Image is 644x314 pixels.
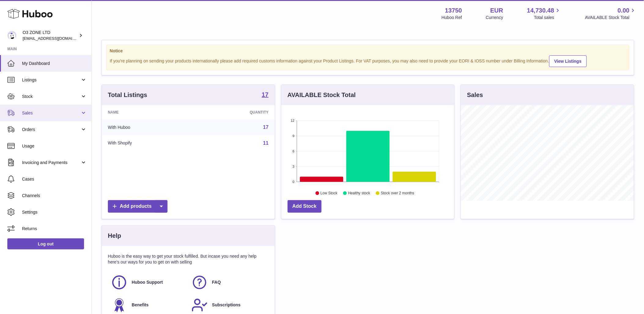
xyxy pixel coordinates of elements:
[102,119,195,135] td: With Huboo
[293,180,294,184] text: 0
[534,15,561,21] span: Total sales
[108,91,147,99] h3: Total Listings
[108,232,121,240] h3: Help
[22,209,87,215] span: Settings
[288,91,356,99] h3: AVAILABLE Stock Total
[212,302,241,308] span: Subscriptions
[22,226,87,232] span: Returns
[381,191,414,196] text: Stock over 2 months
[22,143,87,149] span: Usage
[22,176,87,182] span: Cases
[288,200,322,213] a: Add Stock
[527,6,554,15] span: 14,730.48
[22,127,80,133] span: Orders
[442,15,462,21] div: Huboo Ref
[7,238,84,249] a: Log out
[22,61,87,66] span: My Dashboard
[111,297,185,313] a: Benefits
[22,77,80,83] span: Listings
[263,140,269,146] a: 11
[585,6,637,21] a: 0.00 AVAILABLE Stock Total
[262,92,268,99] a: 17
[22,110,80,116] span: Sales
[22,94,80,99] span: Stock
[262,92,268,98] strong: 17
[293,149,294,153] text: 6
[102,135,195,151] td: With Shopify
[111,274,185,291] a: Huboo Support
[132,302,149,308] span: Benefits
[110,54,626,67] div: If you're planning on sending your products internationally please add required customs informati...
[549,55,587,67] a: View Listings
[321,191,338,196] text: Low Stock
[445,6,462,15] strong: 13750
[110,48,626,54] strong: Notice
[108,200,167,213] a: Add products
[348,191,370,196] text: Healthy stock
[23,36,90,41] span: [EMAIL_ADDRESS][DOMAIN_NAME]
[7,31,17,40] img: hello@o3zoneltd.co.uk
[22,160,80,166] span: Invoicing and Payments
[293,165,294,168] text: 3
[132,279,163,285] span: Huboo Support
[191,297,266,313] a: Subscriptions
[108,253,269,265] p: Huboo is the easy way to get your stock fulfilled. But incase you need any help here's our ways f...
[23,30,78,41] div: O3 ZONE LTD
[486,15,503,21] div: Currency
[527,6,561,21] a: 14,730.48 Total sales
[191,274,266,291] a: FAQ
[618,6,630,15] span: 0.00
[102,105,195,119] th: Name
[467,91,483,99] h3: Sales
[22,193,87,199] span: Channels
[585,15,637,21] span: AVAILABLE Stock Total
[490,6,503,15] strong: EUR
[263,125,269,130] a: 17
[195,105,275,119] th: Quantity
[291,119,294,122] text: 12
[212,279,221,285] span: FAQ
[293,134,294,138] text: 9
